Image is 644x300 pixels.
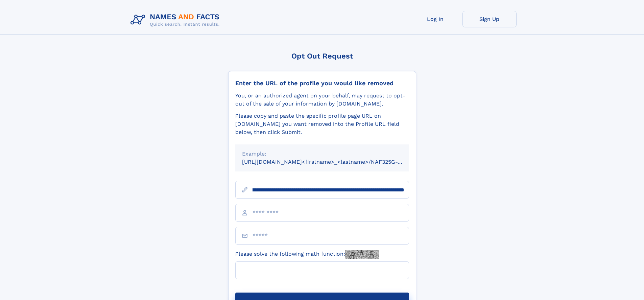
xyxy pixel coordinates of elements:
[235,92,409,108] div: You, or an authorized agent on your behalf, may request to opt-out of the sale of your informatio...
[242,159,422,165] small: [URL][DOMAIN_NAME]<firstname>_<lastname>/NAF325G-xxxxxxxx
[228,52,416,60] div: Opt Out Request
[235,112,409,136] div: Please copy and paste the specific profile page URL on [DOMAIN_NAME] you want removed into the Pr...
[235,79,409,87] div: Enter the URL of the profile you would like removed
[242,150,402,158] div: Example:
[408,11,462,27] a: Log In
[128,11,225,29] img: Logo Names and Facts
[235,250,379,259] label: Please solve the following math function:
[462,11,517,27] a: Sign Up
